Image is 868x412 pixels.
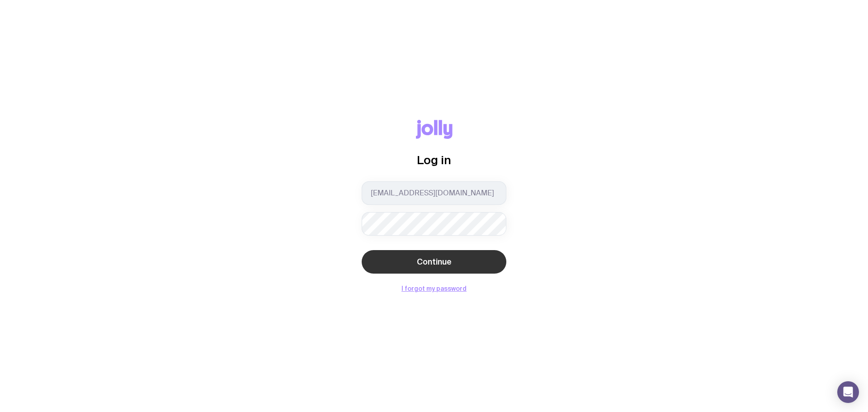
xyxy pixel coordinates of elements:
button: Continue [362,250,506,274]
span: Log in [417,153,451,166]
button: I forgot my password [401,285,467,292]
input: you@email.com [362,181,506,205]
div: Open Intercom Messenger [837,381,859,403]
span: Continue [417,256,452,267]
